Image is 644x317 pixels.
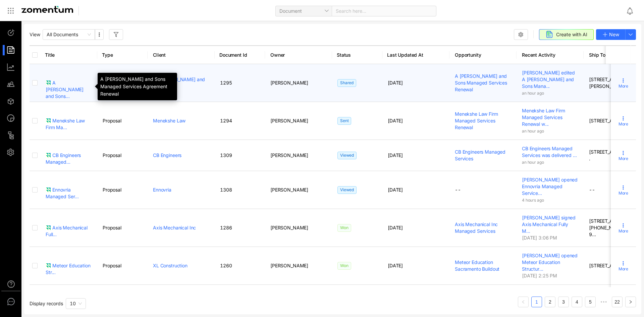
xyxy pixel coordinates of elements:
span: Create with AI [556,31,587,38]
div: [STREET_ADDRESS][PERSON_NAME]... [589,76,635,90]
td: 1309 [215,140,265,171]
a: A [PERSON_NAME] and Sons Managed Services Renewal [455,73,507,92]
td: Proposal [97,209,148,247]
span: Menekshe Law Firm Managed Services Renewal w... [522,108,565,127]
span: right [629,300,633,304]
div: Meteor Education Str... [46,262,92,276]
span: Status [337,52,374,58]
span: More [619,83,628,89]
td: [PERSON_NAME] [265,247,332,285]
div: [STREET_ADDRESS], [PHONE_NUMBER], 9... [589,218,635,238]
span: 10 [70,301,76,306]
button: left [518,297,529,307]
a: Menekshe Law Firm Ma... [46,117,92,124]
div: A [PERSON_NAME] and Sons... [46,80,92,100]
span: 4 hours ago [522,198,544,203]
li: 3 [558,297,569,307]
a: Meteor Education Str... [46,262,92,269]
td: [DATE] [382,171,449,209]
a: 4 [572,297,582,307]
li: Next 5 Pages [598,297,609,307]
td: 1308 [215,171,265,209]
li: 22 [612,297,623,307]
div: A [PERSON_NAME] and Sons Managed Services Agreement Renewal [98,73,177,100]
td: Proposal [97,64,148,102]
td: [DATE] [382,209,449,247]
a: Axis Mechanical Full... [46,224,92,231]
span: More [619,266,628,272]
td: 1294 [215,102,265,140]
td: [DATE] [382,140,449,171]
span: an hour ago [522,91,544,96]
td: [PERSON_NAME] [265,285,332,316]
span: left [521,300,525,304]
span: Last Updated At [387,52,441,58]
span: All Documents [47,30,91,40]
td: 1303 [215,285,265,316]
a: A [PERSON_NAME] and Sons [153,76,205,89]
div: -- [589,187,635,193]
a: [PERSON_NAME] opened Meteor Education Structur...[DATE] 2:25 PM [522,252,578,278]
a: 1 [532,297,542,307]
span: Viewed [337,152,357,159]
li: 2 [545,297,555,307]
th: Recent Activity [517,45,584,64]
span: Won [337,262,351,270]
li: Previous Page [518,297,529,307]
li: 1 [531,297,542,307]
td: [DATE] [382,285,449,316]
a: CB Engineers [153,152,181,158]
a: CB Engineers Managed Services was delivered ...an hour ago [522,145,578,165]
a: Menekshe Law Firm Managed Services Renewal [455,111,498,130]
span: [PERSON_NAME] opened Ennovria Managed Service... [522,177,578,196]
button: right [625,297,636,307]
li: 5 [585,297,596,307]
div: CB Engineers Managed... [46,152,92,165]
div: [STREET_ADDRESS]... [589,149,635,162]
td: [PERSON_NAME] [265,140,332,171]
th: Client [148,45,215,64]
td: [DATE] [382,102,449,140]
a: Axis Mechanical Inc [153,225,196,230]
th: Owner [265,45,332,64]
td: [DATE] [382,64,449,102]
div: [STREET_ADDRESS] [589,262,635,269]
span: Sent [337,117,351,125]
td: [PERSON_NAME] [265,64,332,102]
a: 5 [585,297,595,307]
th: Ship To Address [584,45,641,64]
span: More [619,156,628,162]
a: CB Engineers Managed Services [455,149,505,161]
td: [PERSON_NAME] [265,102,332,140]
a: Menekshe Law [153,118,185,123]
a: 3 [558,297,569,307]
a: Ennovria Managed Ser... [46,187,92,193]
a: CB Engineers Managed... [46,152,92,159]
div: Ennovria Managed Ser... [46,187,92,200]
span: New [609,31,619,38]
span: More [619,190,628,196]
td: Proposal [97,102,148,140]
div: Menekshe Law Firm Ma... [46,117,92,131]
li: 4 [572,297,582,307]
span: [DATE] 2:25 PM [522,273,557,278]
a: Axis Mechanical Inc Managed Services [455,221,498,234]
a: Ennovria [153,187,171,193]
div: [STREET_ADDRESS] [589,117,635,124]
td: Proposal [97,247,148,285]
td: [PERSON_NAME] [265,171,332,209]
td: [DATE] [382,247,449,285]
a: [PERSON_NAME] edited A [PERSON_NAME] and Sons Mana...an hour ago [522,69,578,96]
a: 2 [545,297,555,307]
td: -- [449,171,517,209]
th: Opportunity [449,45,517,64]
td: Proposal [97,285,148,316]
span: Won [337,224,351,232]
a: XL Construction [153,263,187,268]
span: [PERSON_NAME] opened Meteor Education Structur... [522,253,578,272]
span: More [619,121,628,127]
span: CB Engineers Managed Services was delivered ... [522,146,577,158]
span: ••• [598,297,609,307]
span: [PERSON_NAME] signed Axis Mechanical Fully M... [522,215,576,234]
span: Display records [30,301,63,306]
